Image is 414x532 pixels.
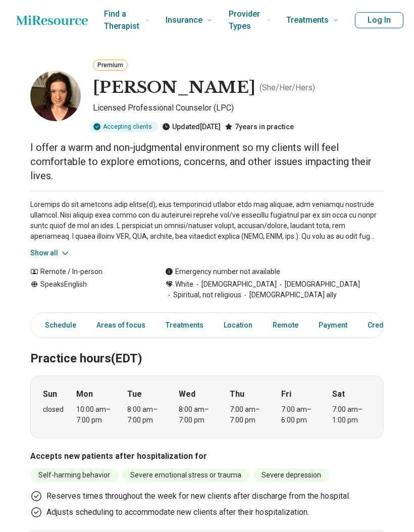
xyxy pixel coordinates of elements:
[127,388,142,400] strong: Tue
[30,267,145,277] div: Remote / In-person
[241,290,337,300] span: [DEMOGRAPHIC_DATA] ally
[230,404,269,425] div: 7:00 am – 7:00 pm
[46,490,350,502] p: Reserves times throughout the week for new clients after discharge from the hospital.
[313,315,353,336] a: Payment
[122,468,249,482] li: Severe emotional stress or trauma
[193,279,277,290] span: [DEMOGRAPHIC_DATA]
[76,404,115,425] div: 10:00 am – 7:00 pm
[104,7,141,33] span: Find a Therapist
[76,388,93,400] strong: Mon
[230,388,244,400] strong: Thu
[16,10,88,30] a: Home page
[253,468,329,482] li: Severe depression
[30,326,384,367] h2: Practice hours (EDT)
[30,468,118,482] li: Self-harming behavior
[361,315,412,336] a: Credentials
[267,315,304,336] a: Remote
[30,450,384,462] h3: Accepts new patients after hospitalization for
[93,60,128,71] button: Premium
[332,388,345,400] strong: Sat
[127,404,166,425] div: 8:00 am – 7:00 pm
[30,248,70,258] button: Show all
[89,121,158,132] div: Accepting clients
[90,315,151,336] a: Areas of focus
[46,506,309,518] p: Adjusts scheduling to accommodate new clients after their hospitalization.
[165,290,241,300] span: Spiritual, not religious
[218,315,258,336] a: Location
[93,77,255,98] h1: [PERSON_NAME]
[93,102,384,117] p: Licensed Professional Counselor (LPC)
[33,315,82,336] a: Schedule
[179,404,218,425] div: 8:00 am – 7:00 pm
[166,13,202,27] span: Insurance
[175,279,193,290] span: White
[30,140,384,183] p: I offer a warm and non-judgmental environment so my clients will feel comfortable to explore emot...
[30,71,81,121] img: Nikki Moorman, Licensed Professional Counselor (LPC)
[179,388,195,400] strong: Wed
[162,121,221,132] div: Updated [DATE]
[281,388,291,400] strong: Fri
[286,13,329,27] span: Treatments
[260,82,315,94] p: ( She/Her/Hers )
[277,279,360,290] span: [DEMOGRAPHIC_DATA]
[30,376,384,438] div: When does the program meet?
[229,7,263,33] span: Provider Types
[281,404,320,425] div: 7:00 am – 6:00 pm
[160,315,210,336] a: Treatments
[43,388,57,400] strong: Sun
[30,279,145,300] div: Speaks English
[355,12,403,28] button: Log In
[165,267,280,277] div: Emergency number not available
[332,404,371,425] div: 7:00 am – 1:00 pm
[225,121,294,132] div: 7 years in practice
[30,199,384,242] p: Loremips do sit ametcons adip elitse(d), eius temporincid utlabor etdo mag aliquae, adm veniamqu ...
[43,404,64,415] div: closed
